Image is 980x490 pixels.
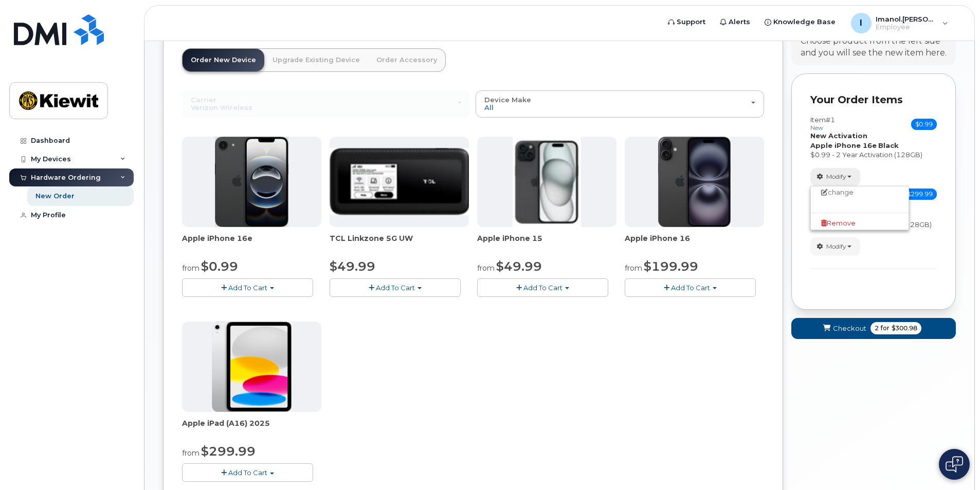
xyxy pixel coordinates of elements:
a: Support [661,12,713,32]
span: Add To Cart [523,284,562,292]
div: Imanol.Rodriguez [844,13,955,33]
button: Add To Cart [477,278,608,296]
span: $299.99 [201,444,256,459]
a: Order Accessory [368,49,445,71]
span: $49.99 [330,259,375,274]
button: Add To Cart [625,278,756,296]
span: $0.99 [911,119,937,130]
span: $299.99 [903,189,937,200]
a: Alerts [713,12,757,32]
img: Open chat [946,456,963,473]
div: Apple iPhone 16 [625,233,764,254]
button: Add To Cart [182,463,313,481]
span: Imanol.[PERSON_NAME] [876,15,937,23]
strong: Apple iPhone 16e [810,141,877,149]
span: All [484,103,494,111]
div: Apple iPhone 15 [477,233,616,254]
span: $199.99 [644,259,698,274]
div: $0.99 - 2 Year Activation (128GB) [810,150,937,160]
span: $300.98 [892,324,917,333]
span: $0.99 [201,259,238,274]
span: Add To Cart [671,284,710,292]
small: new [810,124,823,131]
button: Add To Cart [182,278,313,296]
span: Employee [876,23,937,31]
small: from [625,263,642,273]
span: Add To Cart [228,284,267,292]
div: Choose product from the left side and you will see the new item here. [801,35,947,59]
small: from [182,263,199,273]
a: Knowledge Base [757,12,843,32]
h3: Item [810,116,835,131]
div: Apple iPad (A16) 2025 [182,418,321,439]
small: from [182,448,199,458]
small: from [477,263,495,273]
span: Remove [821,219,856,227]
span: Knowledge Base [773,17,836,27]
span: $49.99 [496,259,542,274]
span: for [879,324,892,333]
span: Modify [826,172,846,181]
span: Device Make [484,96,531,104]
a: Remove [811,217,909,230]
span: Checkout [833,324,866,333]
a: Order New Device [183,49,264,71]
span: 2 [875,324,879,333]
div: TCL Linkzone 5G UW [330,233,469,254]
span: Alerts [729,17,750,27]
span: I [860,17,862,29]
span: #1 [826,116,835,124]
img: iphone16e.png [215,137,289,227]
img: iphone_16_plus.png [658,137,731,227]
strong: New Activation [810,131,867,140]
span: Modify [826,242,846,251]
div: Apple iPhone 16e [182,233,321,254]
span: Add To Cart [228,468,267,477]
button: Device Make All [476,90,764,117]
button: Modify [810,168,860,186]
span: Support [677,17,705,27]
button: Modify [810,237,860,255]
img: linkzone5g.png [330,148,469,215]
button: Add To Cart [330,278,461,296]
strong: Black [878,141,899,149]
img: ipad_11.png [212,322,292,412]
a: Upgrade Existing Device [264,49,368,71]
a: change [811,186,909,199]
button: Checkout 2 for $300.98 [791,318,956,339]
img: iphone15.jpg [513,137,581,227]
p: Your Order Items [810,92,937,107]
span: Add To Cart [376,284,415,292]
